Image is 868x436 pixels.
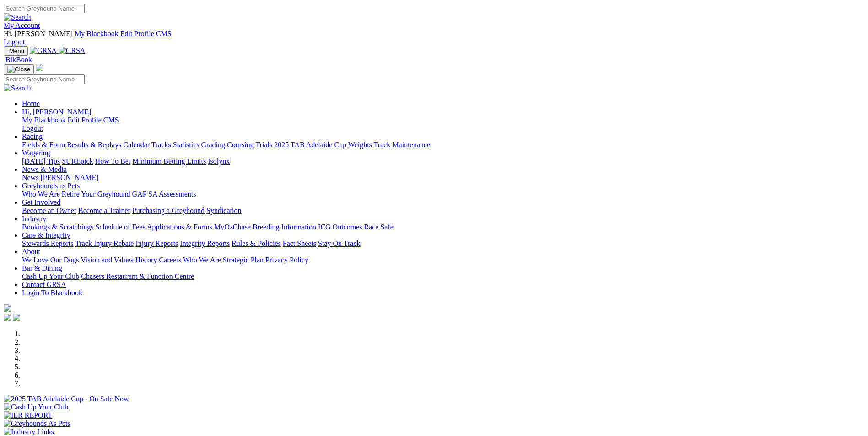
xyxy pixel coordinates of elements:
a: Retire Your Greyhound [62,190,130,198]
a: Edit Profile [68,116,102,124]
a: Vision and Values [81,256,133,264]
a: Chasers Restaurant & Function Centre [81,272,194,280]
a: Logout [22,124,43,132]
span: Hi, [PERSON_NAME] [4,30,73,37]
a: GAP SA Assessments [132,190,196,198]
a: Results & Replays [67,141,121,149]
div: My Account [4,30,864,46]
img: Cash Up Your Club [4,403,68,411]
a: Track Maintenance [374,141,430,149]
a: Wagering [22,149,50,157]
a: CMS [103,116,119,124]
a: Syndication [206,207,241,214]
a: Isolynx [208,157,230,165]
a: News [22,174,38,181]
div: Wagering [22,157,864,165]
a: [DATE] Tips [22,157,60,165]
img: Search [4,13,31,21]
img: logo-grsa-white.png [4,304,11,312]
img: 2025 TAB Adelaide Cup - On Sale Now [4,395,129,403]
a: Care & Integrity [22,231,70,239]
a: Stewards Reports [22,239,73,247]
img: Close [7,66,30,73]
a: Contact GRSA [22,281,66,288]
a: My Blackbook [75,30,119,37]
input: Search [4,74,85,84]
a: Home [22,100,40,107]
a: Purchasing a Greyhound [132,207,205,214]
div: About [22,256,864,264]
a: Applications & Forms [147,223,212,231]
a: Privacy Policy [265,256,308,264]
div: News & Media [22,174,864,182]
a: Breeding Information [253,223,316,231]
a: Greyhounds as Pets [22,182,80,190]
a: [PERSON_NAME] [40,174,98,181]
a: Coursing [227,141,254,149]
a: Strategic Plan [223,256,264,264]
div: Hi, [PERSON_NAME] [22,116,864,133]
a: Schedule of Fees [95,223,145,231]
a: Who We Are [22,190,60,198]
a: Statistics [173,141,199,149]
a: Weights [348,141,372,149]
a: Fields & Form [22,141,65,149]
a: 2025 TAB Adelaide Cup [274,141,346,149]
a: Who We Are [183,256,221,264]
a: Stay On Track [318,239,360,247]
a: Fact Sheets [283,239,316,247]
a: MyOzChase [214,223,251,231]
img: Greyhounds As Pets [4,420,70,428]
div: Care & Integrity [22,239,864,248]
a: Racing [22,133,43,140]
a: ICG Outcomes [318,223,362,231]
input: Search [4,4,85,13]
div: Get Involved [22,207,864,215]
a: Integrity Reports [180,239,230,247]
img: GRSA [30,47,57,55]
a: Tracks [151,141,171,149]
img: IER REPORT [4,411,52,420]
a: Logout [4,38,25,46]
a: Race Safe [364,223,393,231]
a: Become a Trainer [78,207,130,214]
a: SUREpick [62,157,93,165]
a: Minimum Betting Limits [132,157,206,165]
a: Calendar [123,141,150,149]
button: Toggle navigation [4,64,34,74]
a: Careers [159,256,181,264]
a: Bookings & Scratchings [22,223,93,231]
a: Trials [255,141,272,149]
img: facebook.svg [4,314,11,321]
button: Toggle navigation [4,46,28,56]
a: History [135,256,157,264]
span: BlkBook [5,56,32,64]
a: Edit Profile [120,30,154,37]
span: Menu [9,48,24,54]
img: GRSA [59,47,86,55]
img: Industry Links [4,428,54,436]
a: How To Bet [95,157,131,165]
a: BlkBook [4,56,32,64]
a: Injury Reports [135,239,178,247]
a: Cash Up Your Club [22,272,79,280]
a: Bar & Dining [22,264,62,272]
a: CMS [156,30,172,37]
a: Rules & Policies [232,239,281,247]
img: logo-grsa-white.png [36,64,43,71]
a: News & Media [22,165,67,173]
div: Racing [22,141,864,149]
a: Track Injury Rebate [75,239,134,247]
div: Industry [22,223,864,231]
img: Search [4,84,31,92]
a: My Blackbook [22,116,66,124]
a: My Account [4,21,40,29]
img: twitter.svg [13,314,20,321]
a: Login To Blackbook [22,289,82,297]
span: Hi, [PERSON_NAME] [22,108,91,116]
div: Bar & Dining [22,272,864,281]
a: Get Involved [22,198,60,206]
a: We Love Our Dogs [22,256,79,264]
a: About [22,248,40,255]
a: Hi, [PERSON_NAME] [22,108,93,116]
